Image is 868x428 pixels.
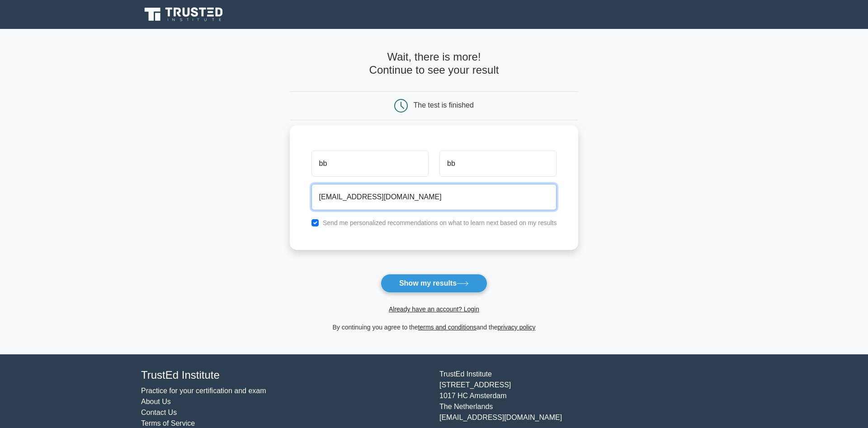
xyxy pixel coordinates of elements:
[323,219,557,226] label: Send me personalized recommendations on what to learn next based on my results
[284,322,584,333] div: By continuing you agree to the and the
[381,274,487,293] button: Show my results
[498,324,536,331] a: privacy policy
[439,151,557,177] input: Last name
[141,409,177,416] a: Contact Us
[311,151,429,177] input: First name
[311,184,557,210] input: Email
[290,51,579,77] h4: Wait, there is more! Continue to see your result
[389,306,479,313] a: Already have an account? Login
[141,369,429,382] h4: TrustEd Institute
[141,419,195,427] a: Terms of Service
[418,324,476,331] a: terms and conditions
[414,101,474,109] div: The test is finished
[141,387,266,395] a: Practice for your certification and exam
[141,398,171,405] a: About Us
